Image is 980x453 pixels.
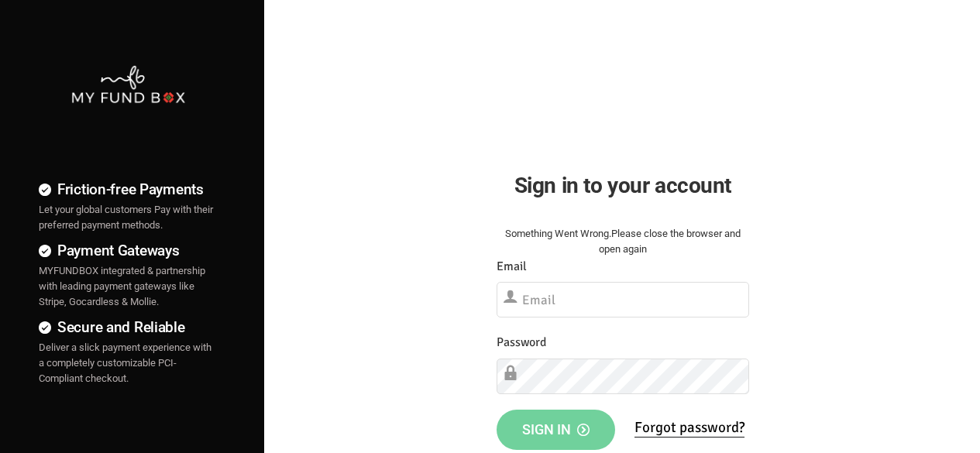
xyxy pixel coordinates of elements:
[39,341,211,384] span: Deliver a slick payment experience with a completely customizable PCI-Compliant checkout.
[497,169,749,202] h2: Sign in to your account
[634,418,744,438] a: Forgot password?
[70,64,186,105] img: mfbwhite.png
[39,178,218,201] h4: Friction-free Payments
[497,410,615,450] button: Sign in
[522,421,590,438] span: Sign in
[39,239,218,262] h4: Payment Gateways
[39,316,218,338] h4: Secure and Reliable
[39,265,205,307] span: MYFUNDBOX integrated & partnership with leading payment gateways like Stripe, Gocardless & Mollie.
[497,226,749,257] div: Something Went Wrong.Please close the browser and open again
[497,282,749,317] input: Email
[497,333,546,352] label: Password
[497,257,527,276] label: Email
[39,204,213,231] span: Let your global customers Pay with their preferred payment methods.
